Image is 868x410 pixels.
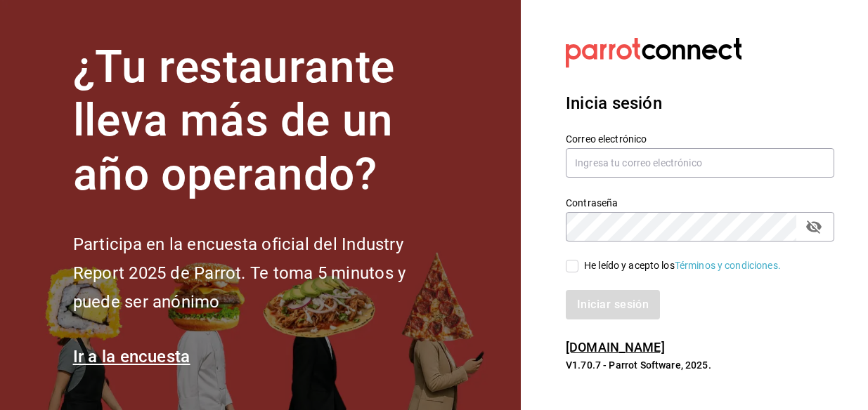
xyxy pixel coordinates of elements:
[584,258,781,273] div: He leído y acepto los
[566,133,834,143] label: Correo electrónico
[566,197,834,207] label: Contraseña
[73,347,190,366] a: Ir a la encuesta
[73,41,453,202] h1: ¿Tu restaurante lleva más de un año operando?
[566,340,665,355] a: [DOMAIN_NAME]
[566,358,834,372] p: V1.70.7 - Parrot Software, 2025.
[566,91,834,116] h3: Inicia sesión
[566,148,834,178] input: Ingresa tu correo electrónico
[802,215,826,239] button: passwordField
[675,260,781,271] a: Términos y condiciones.
[73,230,453,316] h2: Participa en la encuesta oficial del Industry Report 2025 de Parrot. Te toma 5 minutos y puede se...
